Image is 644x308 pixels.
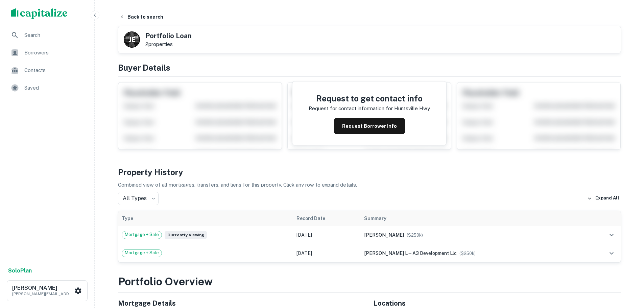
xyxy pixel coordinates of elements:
div: All Types [118,192,159,205]
button: expand row [606,229,617,241]
button: [PERSON_NAME][PERSON_NAME][EMAIL_ADDRESS][DOMAIN_NAME] [7,280,88,301]
h4: Request to get contact info [309,92,430,104]
span: ($ 250k ) [459,251,476,256]
a: Borrowers [5,45,89,61]
td: [DATE] [293,244,361,262]
button: Back to search [117,11,166,23]
span: ($ 250k ) [407,233,423,238]
iframe: Chat Widget [610,254,644,286]
a: Search [5,27,89,43]
span: a3 development llc [412,251,457,256]
h5: Portfolio Loan [145,32,192,39]
a: Contacts [5,62,89,78]
span: Currently viewing [165,231,207,239]
th: Summary [361,211,586,226]
span: [PERSON_NAME] l [364,251,408,256]
a: SoloPlan [8,267,32,275]
span: Mortgage + Sale [122,231,162,238]
th: Type [118,211,293,226]
strong: Solo Plan [8,267,32,274]
span: [PERSON_NAME] [364,232,404,238]
button: Expand All [586,193,621,204]
p: huntsville hwy [394,104,430,113]
span: Saved [24,84,85,92]
a: Saved [5,80,89,96]
th: Record Date [293,211,361,226]
p: [PERSON_NAME][EMAIL_ADDRESS][DOMAIN_NAME] [12,291,73,297]
span: Mortgage + Sale [122,250,162,256]
div: → [364,250,582,257]
p: 2 properties [145,41,192,47]
h4: Property History [118,166,621,178]
button: Request Borrower Info [334,118,405,134]
h3: Portfolio Overview [118,274,621,290]
h6: [PERSON_NAME] [12,285,73,291]
p: Request for contact information for [309,104,393,113]
p: J E [129,35,135,44]
p: Combined view of all mortgages, transfers, and liens for this property. Click any row to expand d... [118,181,621,189]
button: expand row [606,247,617,259]
td: [DATE] [293,226,361,244]
span: Borrowers [24,49,85,57]
h4: Buyer Details [118,62,621,74]
span: Contacts [24,66,85,74]
span: Search [24,31,85,39]
img: capitalize-logo.png [11,8,68,19]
